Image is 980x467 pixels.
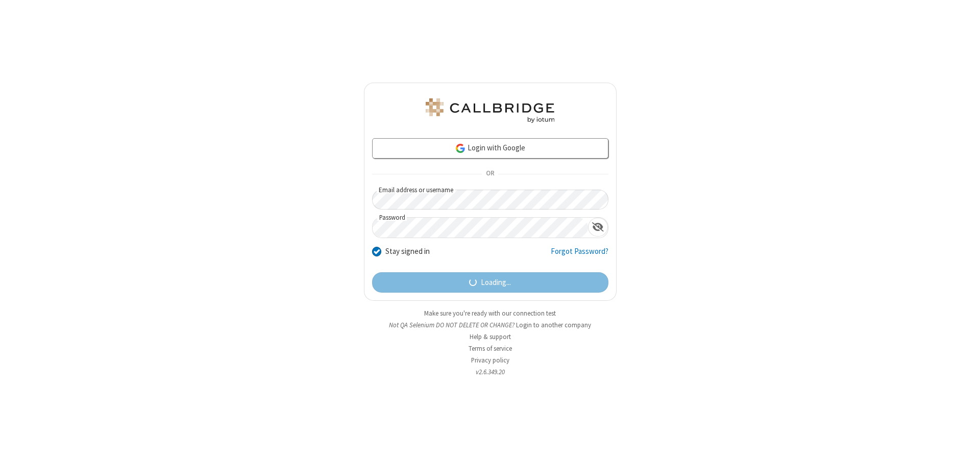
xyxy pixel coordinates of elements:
a: Privacy policy [471,356,509,365]
button: Login to another company [516,320,591,330]
span: Loading... [481,277,511,289]
a: Forgot Password? [551,246,608,265]
label: Stay signed in [385,246,430,257]
input: Email address or username [372,190,608,210]
button: Loading... [372,272,608,293]
iframe: Chat [954,440,972,460]
li: v2.6.349.20 [364,367,617,377]
div: Show password [588,218,608,237]
img: google-icon.png [455,143,466,154]
img: QA Selenium DO NOT DELETE OR CHANGE [424,98,556,123]
input: Password [373,218,588,238]
a: Make sure you're ready with our connection test [424,309,556,318]
span: OR [482,167,498,181]
a: Terms of service [469,344,512,353]
li: Not QA Selenium DO NOT DELETE OR CHANGE? [364,320,617,330]
a: Login with Google [372,138,608,159]
a: Help & support [470,332,511,341]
